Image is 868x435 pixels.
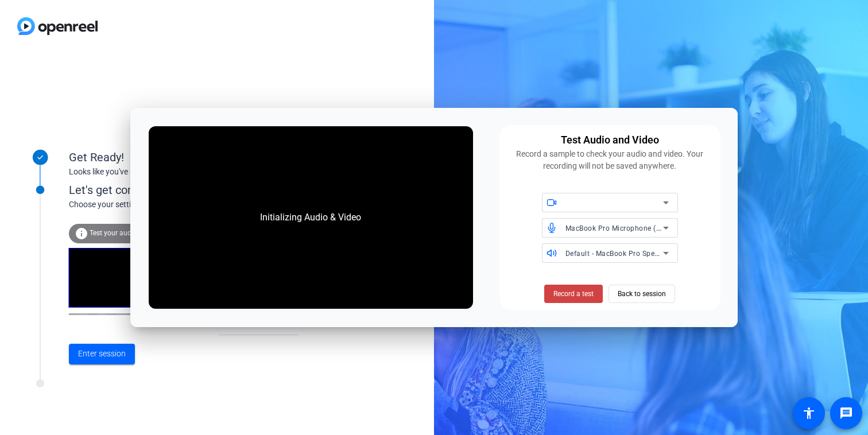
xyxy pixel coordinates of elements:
mat-icon: accessibility [802,406,816,420]
div: Get Ready! [69,149,299,166]
div: Let's get connected. [69,181,322,199]
span: Back to session [618,283,666,305]
span: Test your audio and video [90,229,169,237]
span: Enter session [78,348,126,360]
div: Looks like you've been invited to join [69,166,299,178]
mat-icon: info [75,227,88,240]
button: Record a test [544,285,603,303]
div: Initializing Audio & Video [249,199,373,236]
span: MacBook Pro Microphone (Built-in) [565,223,683,232]
mat-icon: message [839,406,853,420]
div: Record a sample to check your audio and video. Your recording will not be saved anywhere. [506,148,714,172]
div: Choose your settings [69,199,322,211]
span: Default - MacBook Pro Speakers (Built-in) [565,248,704,258]
button: Back to session [609,285,675,303]
div: Test Audio and Video [561,132,659,148]
span: Record a test [553,289,594,299]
